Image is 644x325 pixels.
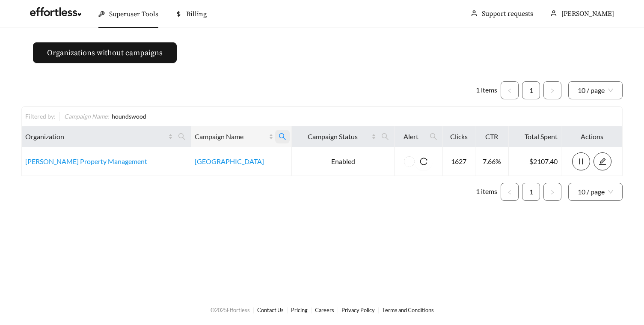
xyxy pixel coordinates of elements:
span: 10 / page [578,183,613,200]
li: 1 [522,183,540,201]
span: search [275,130,290,143]
a: Privacy Policy [341,307,375,313]
span: © 2025 Effortless [211,307,250,313]
span: search [178,133,186,140]
th: CTR [475,126,509,147]
a: Contact Us [257,307,284,313]
a: Support requests [482,9,533,18]
li: Previous Page [501,183,519,201]
span: search [175,130,189,143]
th: Total Spent [509,126,561,147]
span: left [507,190,512,195]
button: left [501,183,519,201]
a: 1 [522,183,540,200]
a: [GEOGRAPHIC_DATA] [195,157,264,165]
li: 1 items [476,81,497,99]
button: right [543,183,561,201]
span: pause [573,158,590,165]
span: Campaign Name [195,131,267,142]
div: Page Size [568,183,623,201]
li: 1 [522,81,540,99]
th: Actions [561,126,623,147]
span: right [550,88,555,93]
span: 10 / page [578,82,613,99]
li: Next Page [543,183,561,201]
span: Superuser Tools [109,10,158,18]
button: edit [594,152,611,170]
td: Enabled [292,147,395,176]
button: left [501,81,519,99]
span: left [507,88,512,93]
span: [PERSON_NAME] [561,9,614,18]
div: Filtered by: [25,112,59,121]
li: Previous Page [501,81,519,99]
span: search [381,133,389,140]
th: Clicks [443,126,475,147]
a: [PERSON_NAME] Property Management [25,157,147,165]
a: 1 [522,82,540,99]
span: search [378,130,392,143]
span: Campaign Status [295,131,370,142]
span: Organizations without campaigns [47,47,163,59]
span: search [279,133,286,140]
span: Alert [398,131,424,142]
span: right [550,190,555,195]
span: search [426,130,441,143]
td: 1627 [443,147,475,176]
li: Next Page [543,81,561,99]
a: Pricing [291,307,308,313]
span: edit [594,158,611,165]
span: Campaign Name : [64,113,109,120]
td: $2107.40 [509,147,561,176]
span: Billing [186,10,207,18]
td: 7.66% [475,147,509,176]
li: 1 items [476,183,497,201]
a: Careers [315,307,334,313]
button: Organizations without campaigns [33,42,177,63]
button: reload [415,152,433,170]
a: Terms and Conditions [382,307,434,313]
span: search [430,133,437,140]
a: edit [594,157,611,165]
span: reload [415,158,433,165]
div: Page Size [568,81,623,99]
span: houndswood [112,113,146,120]
span: Organization [25,131,166,142]
button: pause [572,152,590,170]
button: right [543,81,561,99]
